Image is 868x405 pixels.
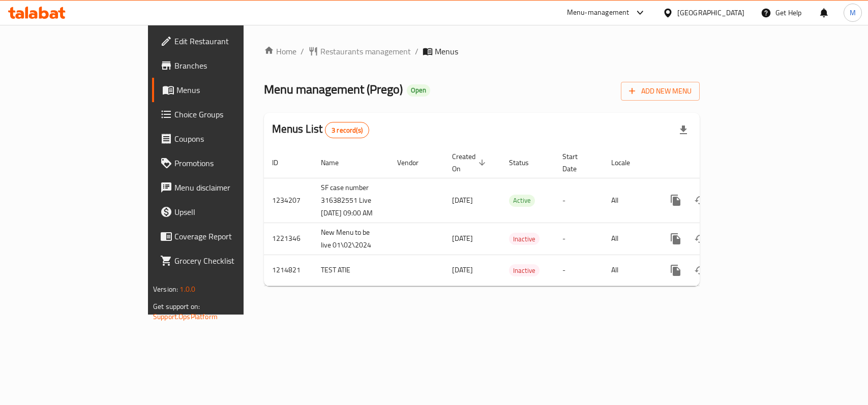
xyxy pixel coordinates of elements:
[313,223,389,255] td: New Menu to be live 01\02\2024
[677,7,744,18] div: [GEOGRAPHIC_DATA]
[308,45,411,57] a: Restaurants management
[152,151,293,175] a: Promotions
[174,133,285,145] span: Coupons
[452,150,489,175] span: Created On
[621,82,700,101] button: Add New Menu
[562,150,591,175] span: Start Date
[152,53,293,78] a: Branches
[153,300,200,313] span: Get support on:
[152,29,293,53] a: Edit Restaurant
[152,224,293,248] a: Coverage Report
[603,255,655,286] td: All
[407,86,430,95] span: Open
[567,7,630,19] div: Menu-management
[264,147,769,286] table: enhanced table
[152,78,293,102] a: Menus
[509,233,540,245] div: Inactive
[264,78,403,101] span: Menu management ( Prego )
[313,255,389,286] td: TEST ATIE
[688,258,712,283] button: Change Status
[629,85,692,98] span: Add New Menu
[509,233,540,245] span: Inactive
[452,194,473,207] span: [DATE]
[509,264,540,276] div: Inactive
[671,118,696,142] div: Export file
[174,35,285,47] span: Edit Restaurant
[320,45,411,57] span: Restaurants management
[509,195,535,207] div: Active
[272,121,369,138] h2: Menus List
[554,255,603,286] td: -
[153,310,218,323] a: Support.OpsPlatform
[603,178,655,223] td: All
[509,265,540,276] span: Inactive
[554,178,603,223] td: -
[174,230,285,242] span: Coverage Report
[850,7,856,18] span: M
[603,223,655,255] td: All
[152,248,293,273] a: Grocery Checklist
[452,232,473,245] span: [DATE]
[174,157,285,169] span: Promotions
[152,175,293,200] a: Menu disclaimer
[397,157,432,169] span: Vendor
[452,263,473,276] span: [DATE]
[313,178,389,223] td: SF case number 316382551 Live [DATE] 09:00 AM
[321,157,352,169] span: Name
[152,102,293,127] a: Choice Groups
[688,188,712,212] button: Change Status
[664,258,688,283] button: more
[301,45,304,57] li: /
[174,206,285,218] span: Upsell
[664,188,688,212] button: more
[176,84,285,96] span: Menus
[415,45,418,57] li: /
[611,157,643,169] span: Locale
[435,45,458,57] span: Menus
[325,122,369,138] div: Total records count
[325,126,369,135] span: 3 record(s)
[174,255,285,267] span: Grocery Checklist
[272,157,291,169] span: ID
[152,127,293,151] a: Coupons
[174,59,285,72] span: Branches
[407,84,430,97] div: Open
[688,227,712,251] button: Change Status
[174,181,285,194] span: Menu disclaimer
[664,227,688,251] button: more
[554,223,603,255] td: -
[153,283,178,296] span: Version:
[152,200,293,224] a: Upsell
[655,147,769,178] th: Actions
[509,195,535,206] span: Active
[264,45,700,57] nav: breadcrumb
[179,283,195,296] span: 1.0.0
[174,108,285,120] span: Choice Groups
[509,157,542,169] span: Status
